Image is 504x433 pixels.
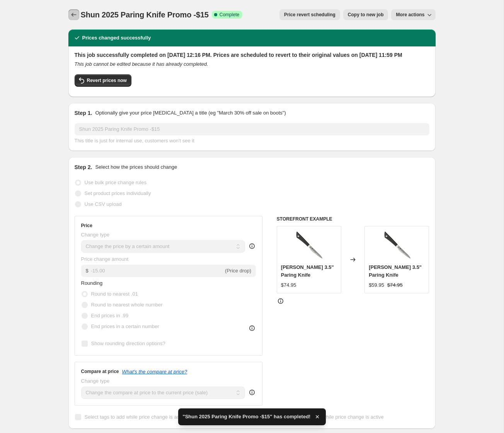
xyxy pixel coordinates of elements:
h2: Step 2. [75,163,92,171]
button: Price revert scheduling [279,9,340,20]
div: $59.95 [369,281,384,289]
span: Use CSV upload [85,201,122,207]
strike: $74.95 [387,281,403,289]
span: Price revert scheduling [284,12,335,18]
h3: Compare at price [81,368,119,375]
button: Copy to new job [343,9,388,20]
span: Select tags to remove while price change is active [272,414,384,420]
span: Copy to new job [348,12,384,18]
p: Select how the prices should change [95,163,177,171]
span: $ [86,268,89,274]
img: skvb0700x1000_80x.jpg [293,230,324,261]
h2: Prices changed successfully [82,34,151,42]
span: Use bulk price change rules [85,180,146,185]
h6: STOREFRONT EXAMPLE [277,216,429,222]
span: Show rounding direction options? [91,341,165,346]
span: Round to nearest .01 [91,291,138,297]
span: Revert prices now [87,77,127,84]
div: $74.95 [281,281,296,289]
span: Rounding [81,280,103,286]
span: More actions [396,12,424,18]
span: End prices in .99 [91,313,129,318]
span: [PERSON_NAME] 3.5" Paring Knife [281,264,334,278]
span: (Price drop) [225,268,251,274]
span: Change type [81,378,110,384]
span: Change type [81,232,110,238]
h2: This job successfully completed on [DATE] 12:16 PM. Prices are scheduled to revert to their origi... [75,51,429,59]
span: Complete [220,12,239,18]
p: Optionally give your price [MEDICAL_DATA] a title (eg "March 30% off sale on boots") [95,109,286,117]
h2: Step 1. [75,109,92,117]
button: Revert prices now [75,74,131,87]
span: Set product prices individually [85,190,151,196]
h3: Price [81,222,92,229]
span: End prices in a certain number [91,323,159,329]
span: Price change amount [81,256,129,262]
span: Select tags to add while price change is active [85,414,187,420]
div: help [248,389,256,396]
input: 30% off holiday sale [75,123,429,135]
button: More actions [391,9,435,20]
span: This title is just for internal use, customers won't see it [75,138,194,144]
input: -10.00 [91,265,223,277]
div: help [248,242,256,250]
i: This job cannot be edited because it has already completed. [75,61,208,67]
span: Round to nearest whole number [91,302,163,308]
span: Shun 2025 Paring Knife Promo -$15 [81,10,209,19]
button: What's the compare at price? [122,369,187,375]
button: Price change jobs [68,9,79,20]
span: [PERSON_NAME] 3.5" Paring Knife [369,264,422,278]
img: skvb0700x1000_80x.jpg [381,230,412,261]
span: "Shun 2025 Paring Knife Promo -$15" has completed! [183,413,311,421]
